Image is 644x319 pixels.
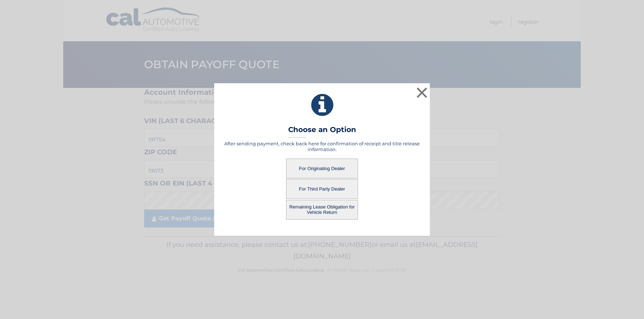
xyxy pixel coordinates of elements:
[415,85,429,100] button: ×
[288,125,356,138] h3: Choose an Option
[286,159,358,178] button: For Originating Dealer
[223,141,421,152] h5: After sending payment, check back here for confirmation of receipt and title release information.
[286,179,358,199] button: For Third Party Dealer
[286,200,358,220] button: Remaining Lease Obligation for Vehicle Return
